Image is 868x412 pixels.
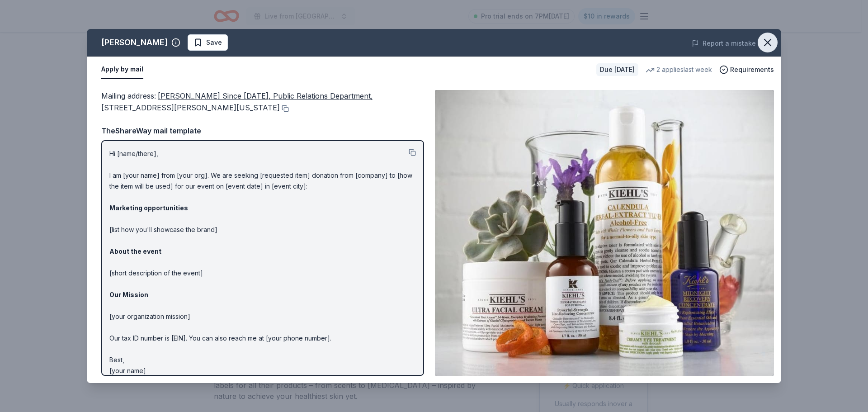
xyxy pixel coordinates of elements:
[435,90,774,376] img: Image for Kiehl's
[596,63,638,76] div: Due [DATE]
[188,34,228,51] button: Save
[646,64,712,75] div: 2 applies last week
[730,64,774,75] span: Requirements
[109,204,188,212] strong: Marketing opportunities
[206,37,222,48] span: Save
[109,247,161,255] strong: About the event
[109,291,148,298] strong: Our Mission
[101,90,424,114] div: Mailing address :
[719,64,774,75] button: Requirements
[101,125,424,137] div: TheShareWay mail template
[101,35,168,50] div: [PERSON_NAME]
[101,91,373,112] span: [PERSON_NAME] Since [DATE], Public Relations Department, [STREET_ADDRESS][PERSON_NAME][US_STATE]
[109,148,416,376] p: Hi [name/there], I am [your name] from [your org]. We are seeking [requested item] donation from ...
[692,38,756,49] button: Report a mistake
[101,60,143,79] button: Apply by mail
